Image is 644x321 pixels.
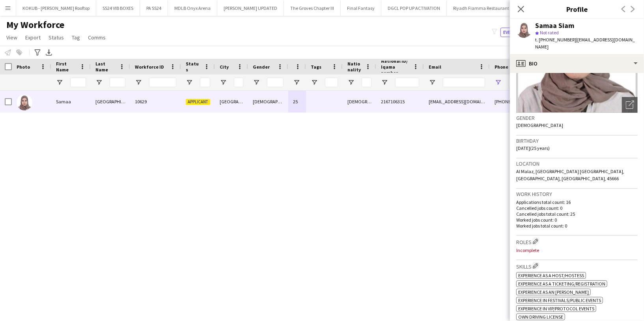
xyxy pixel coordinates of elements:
button: Open Filter Menu [186,79,193,86]
span: Phone [495,64,508,70]
button: Open Filter Menu [495,79,502,86]
span: Nationality [347,61,362,73]
button: PA SS24 [140,0,168,16]
app-action-btn: Advanced filters [33,48,42,57]
button: MDLB Onyx Arena [168,0,217,16]
span: [DEMOGRAPHIC_DATA] [516,122,563,128]
div: [PHONE_NUMBER] [490,91,591,112]
button: Open Filter Menu [253,79,260,86]
p: Worked jobs total count: 0 [516,223,638,229]
span: 2167106315 [381,99,405,105]
a: Export [22,32,44,43]
div: Bio [510,54,644,73]
a: Status [45,32,67,43]
p: Applications total count: 16 [516,199,638,205]
span: Not rated [540,30,559,35]
span: Experience in VIP/Protocol Events [518,306,594,312]
span: Al Malaz, [GEOGRAPHIC_DATA] [GEOGRAPHIC_DATA], [GEOGRAPHIC_DATA], [GEOGRAPHIC_DATA], 45666 [516,168,624,181]
span: Tag [72,34,80,41]
p: Cancelled jobs total count: 25 [516,211,638,217]
span: Experience as an [PERSON_NAME] [518,289,589,295]
div: Samaa [51,91,91,112]
div: [DEMOGRAPHIC_DATA] [343,91,376,112]
button: Open Filter Menu [347,79,355,86]
input: Gender Filter Input [267,78,284,87]
button: Open Filter Menu [135,79,142,86]
span: Workforce ID [135,64,164,70]
span: Gender [253,64,270,70]
input: Status Filter Input [200,78,210,87]
div: [DEMOGRAPHIC_DATA] [248,91,288,112]
div: [GEOGRAPHIC_DATA] [91,91,130,112]
a: Comms [85,32,109,43]
button: DGCL POP UP ACTIVATION [381,0,447,16]
span: Applicant [186,99,210,105]
span: View [6,34,17,41]
div: 25 [288,91,306,112]
input: Nationality Filter Input [362,78,371,87]
span: | [EMAIL_ADDRESS][DOMAIN_NAME] [535,37,635,50]
div: Samaa Siam [535,22,574,29]
button: Riyadh Fiamma Restaurant [447,0,516,16]
span: [DATE] (25 years) [516,145,550,151]
p: Incomplete [516,247,638,253]
input: First Name Filter Input [70,78,86,87]
div: [EMAIL_ADDRESS][DOMAIN_NAME] [424,91,490,112]
input: City Filter Input [234,78,243,87]
span: Status [49,34,64,41]
p: Cancelled jobs count: 0 [516,205,638,211]
input: Workforce ID Filter Input [149,78,176,87]
h3: Gender [516,114,638,121]
span: Experience as a Ticketing/Registration [518,281,605,287]
input: Last Name Filter Input [110,78,125,87]
span: Own Driving License [518,314,563,320]
input: National ID/ Iqama number Filter Input [395,78,419,87]
button: Open Filter Menu [293,79,300,86]
button: The Groves Chapter III [284,0,341,16]
h3: Skills [516,262,638,270]
img: Samaa Siam [17,95,32,110]
span: Export [25,34,41,41]
span: Last Name [95,61,116,73]
a: Tag [69,32,83,43]
button: SS24 VIB BOXES [96,0,140,16]
span: My Workforce [6,19,64,31]
span: National ID/ Iqama number [381,58,410,76]
button: Everyone8,577 [500,28,540,37]
span: t. [PHONE_NUMBER] [535,37,576,43]
button: Open Filter Menu [429,79,436,86]
div: [GEOGRAPHIC_DATA] [215,91,248,112]
input: Email Filter Input [443,78,485,87]
h3: Profile [510,4,644,14]
button: Open Filter Menu [56,79,63,86]
span: Experience in Festivals/Public Events [518,297,601,303]
app-action-btn: Export XLSX [44,48,54,57]
span: Photo [17,64,30,70]
button: Open Filter Menu [311,79,318,86]
button: [PERSON_NAME] UPDATED [217,0,284,16]
span: Status [186,61,201,73]
button: KOKUB - [PERSON_NAME] Rooftop [16,0,96,16]
span: Experience as a Host/Hostess [518,272,584,278]
a: View [3,32,21,43]
h3: Location [516,160,638,167]
span: City [220,64,229,70]
button: Open Filter Menu [220,79,227,86]
h3: Work history [516,190,638,198]
span: Tags [311,64,321,70]
button: Open Filter Menu [95,79,103,86]
span: Comms [88,34,106,41]
p: Worked jobs count: 0 [516,217,638,223]
input: Phone Filter Input [509,78,586,87]
span: Email [429,64,441,70]
button: Open Filter Menu [381,79,388,86]
button: Final Fantasy [341,0,381,16]
input: Tags Filter Input [325,78,338,87]
span: First Name [56,61,77,73]
h3: Roles [516,237,638,246]
div: 10629 [130,91,181,112]
div: Open photos pop-in [622,97,638,113]
h3: Birthday [516,137,638,144]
